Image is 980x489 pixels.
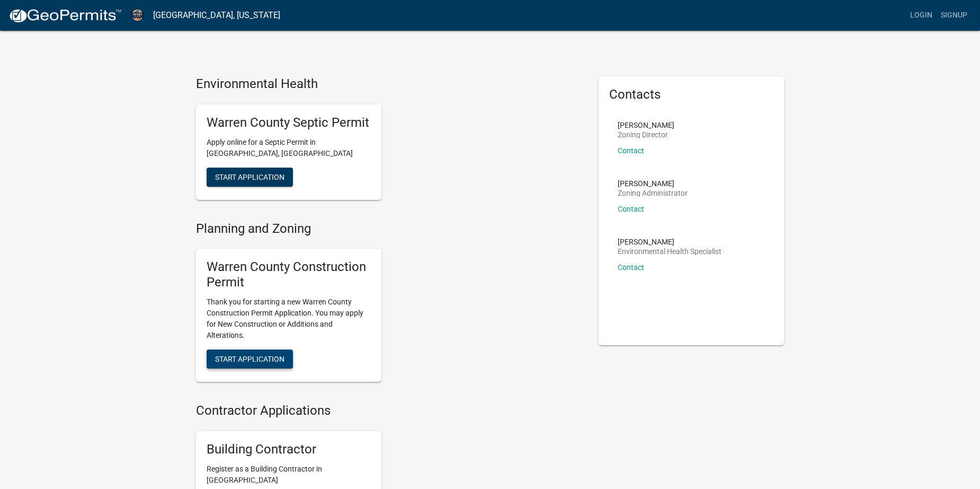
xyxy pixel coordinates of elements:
[196,76,583,92] h4: Environmental Health
[207,137,371,159] p: Apply online for a Septic Permit in [GEOGRAPHIC_DATA], [GEOGRAPHIC_DATA]
[609,87,773,102] h5: Contacts
[196,403,583,418] h4: Contractor Applications
[618,121,674,129] p: [PERSON_NAME]
[207,259,371,290] h5: Warren County Construction Permit
[207,296,371,341] p: Thank you for starting a new Warren County Construction Permit Application. You may apply for New...
[618,263,644,272] a: Contact
[207,442,371,457] h5: Building Contractor
[618,131,674,138] p: Zoning Director
[618,189,688,197] p: Zoning Administrator
[618,248,721,255] p: Environmental Health Specialist
[207,168,293,187] button: Start Application
[130,8,145,22] img: Warren County, Iowa
[215,354,284,363] span: Start Application
[196,221,583,237] h4: Planning and Zoning
[618,205,644,213] a: Contact
[153,6,280,24] a: [GEOGRAPHIC_DATA], [US_STATE]
[906,5,937,25] a: Login
[207,350,293,369] button: Start Application
[618,180,688,187] p: [PERSON_NAME]
[215,172,284,181] span: Start Application
[207,115,371,130] h5: Warren County Septic Permit
[618,238,721,246] p: [PERSON_NAME]
[618,146,644,155] a: Contact
[207,464,371,486] p: Register as a Building Contractor in [GEOGRAPHIC_DATA]
[937,5,972,25] a: Signup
